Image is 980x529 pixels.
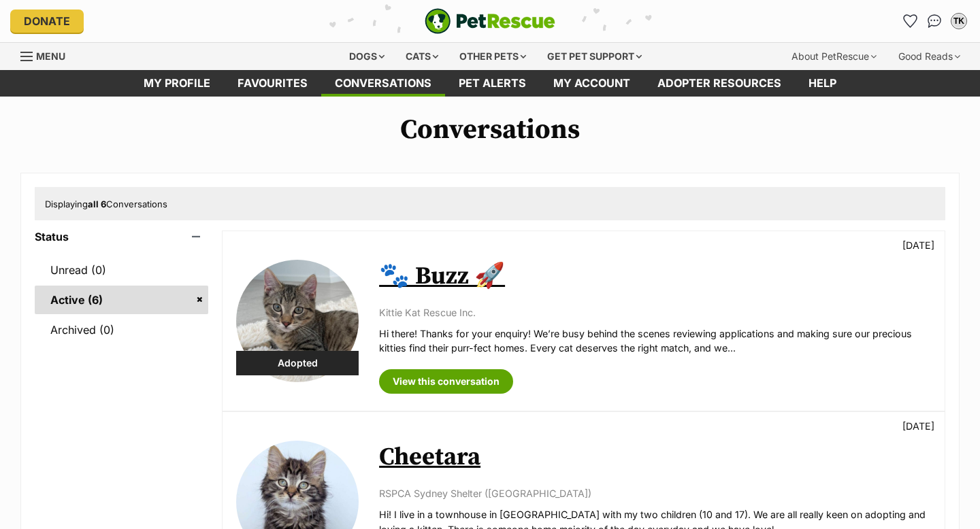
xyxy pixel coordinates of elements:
[130,70,224,97] a: My profile
[644,70,795,97] a: Adopter resources
[10,10,84,33] a: Donate
[952,14,966,28] div: TK
[902,419,934,433] p: [DATE]
[396,43,448,70] div: Cats
[340,43,394,70] div: Dogs
[948,10,970,32] button: My account
[379,261,505,292] a: 🐾 Buzz 🚀
[35,315,208,344] a: Archived (0)
[236,351,359,375] div: Adopted
[425,8,555,34] img: logo-e224e6f780fb5917bec1dbf3a21bbac754714ae5b6737aabdf751b685950b380.svg
[379,305,931,320] p: Kittie Kat Rescue Inc.
[35,256,208,284] a: Unread (0)
[379,369,513,394] a: View this conversation
[236,260,359,382] img: 🐾 Buzz 🚀
[379,326,931,356] p: Hi there! Thanks for your enquiry! We’re busy behind the scenes reviewing applications and making...
[782,43,886,70] div: About PetRescue
[35,286,208,314] a: Active (6)
[538,43,651,70] div: Get pet support
[889,43,970,70] div: Good Reads
[45,199,167,209] span: Displaying Conversations
[445,70,540,97] a: Pet alerts
[795,70,850,97] a: Help
[425,8,555,34] a: PetRescue
[902,238,934,252] p: [DATE]
[899,10,921,32] a: Favourites
[36,50,65,62] span: Menu
[224,70,321,97] a: Favourites
[379,486,931,500] p: RSPCA Sydney Shelter ([GEOGRAPHIC_DATA])
[35,231,208,243] header: Status
[899,10,970,32] ul: Account quick links
[321,70,445,97] a: conversations
[924,10,945,32] a: Conversations
[88,199,106,209] strong: all 6
[928,14,942,28] img: chat-41dd97257d64d25036548639549fe6c8038ab92f7586957e7f3b1b290dea8141.svg
[450,43,536,70] div: Other pets
[379,442,480,473] a: Cheetara
[540,70,644,97] a: My account
[20,43,75,67] a: Menu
